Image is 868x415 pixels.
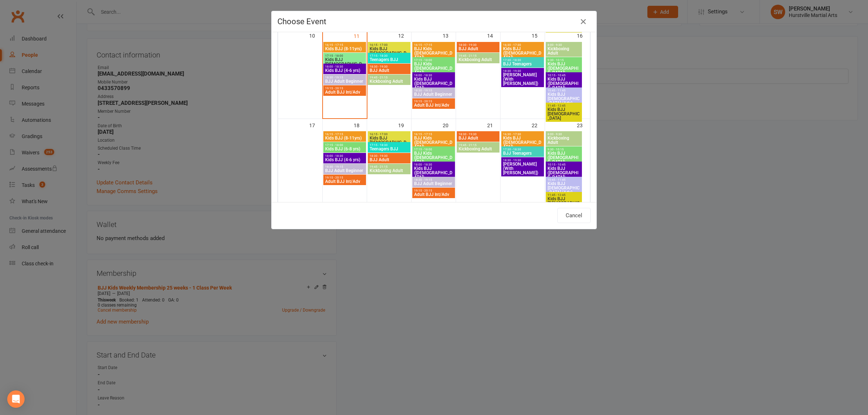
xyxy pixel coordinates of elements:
[547,62,580,75] span: Kids BJJ ([DEMOGRAPHIC_DATA])
[487,119,500,131] div: 21
[547,43,580,47] span: 8:00 - 9:30
[414,166,454,179] span: Kids BJJ ([DEMOGRAPHIC_DATA])
[503,136,542,149] span: Kids BJJ ([DEMOGRAPHIC_DATA])
[414,133,454,136] span: 16:15 - 17:15
[354,119,367,131] div: 18
[503,43,542,47] span: 16:30 - 17:30
[325,144,365,147] span: 17:15 - 18:00
[547,193,580,197] span: 11:45 - 12:45
[325,133,365,136] span: 16:15 - 17:15
[325,76,365,79] span: 18:30 - 19:15
[369,43,409,47] span: 16:15 - 17:00
[503,148,542,151] span: 17:30 - 18:30
[398,29,411,41] div: 12
[414,47,454,60] span: BJJ Kids ([DEMOGRAPHIC_DATA])
[325,158,365,162] span: Kids BJJ (4-6 yrs)
[547,104,580,107] span: 11:45 - 12:45
[503,151,542,155] span: BJJ Teenagers
[414,100,454,103] span: 19:15 - 20:15
[369,68,409,73] span: BJJ Adult
[547,77,580,90] span: Kids BJJ ([DEMOGRAPHIC_DATA])
[414,163,454,166] span: 18:00 - 18:30
[325,168,365,173] span: BJJ Adult Beginner
[414,74,454,77] span: 18:00 - 18:30
[557,208,591,223] button: Cancel
[369,144,409,147] span: 17:15 - 18:30
[487,29,500,41] div: 14
[414,148,454,151] span: 17:15 - 18:00
[547,163,580,166] span: 10:15 - 10:45
[414,189,454,192] span: 19:15 - 20:15
[414,62,454,75] span: BJJ Kids ([DEMOGRAPHIC_DATA])
[547,89,580,92] span: 10:45 - 11:45
[325,165,365,168] span: 18:30 - 19:15
[547,197,580,210] span: Kids BJJ [DEMOGRAPHIC_DATA]
[309,29,322,41] div: 10
[547,107,580,120] span: Kids BJJ [DEMOGRAPHIC_DATA]
[443,29,456,41] div: 13
[325,57,365,70] span: Kids BJJ [DEMOGRAPHIC_DATA]
[325,47,365,51] span: Kids BJJ (8-11yrs)
[547,92,580,105] span: Kids BJJ [DEMOGRAPHIC_DATA] (Adv)
[414,89,454,92] span: 18:30 - 19:15
[503,133,542,136] span: 16:30 - 17:30
[458,147,498,151] span: Kickboxing Adult
[458,136,498,140] span: BJJ Adult
[458,57,498,62] span: Kickboxing Adult
[414,92,454,97] span: BJJ Adult Beginner
[369,79,409,84] span: Kickboxing Adult
[547,151,580,164] span: Kids BJJ ([DEMOGRAPHIC_DATA])
[7,390,25,408] div: Open Intercom Messenger
[369,154,409,158] span: 18:30 - 19:30
[547,178,580,181] span: 10:45 - 11:45
[532,29,545,41] div: 15
[369,136,409,149] span: Kids BJJ [DEMOGRAPHIC_DATA]
[547,181,580,194] span: Kids BJJ [DEMOGRAPHIC_DATA] (Adv)
[369,168,409,173] span: Kickboxing Adult
[503,162,542,175] span: [PERSON_NAME] (With [PERSON_NAME])
[325,65,365,68] span: 18:00 - 18:30
[369,165,409,168] span: 19:45 - 21:15
[325,147,365,151] span: Kids BJJ (6-8 yrs)
[369,47,409,60] span: Kids BJJ [DEMOGRAPHIC_DATA]
[309,119,322,131] div: 17
[325,43,365,47] span: 16:15 - 17:15
[503,59,542,62] span: 17:30 - 18:30
[414,43,454,47] span: 16:15 - 17:15
[414,103,454,107] span: Adult BJJ Int/Adv
[277,17,591,26] h4: Choose Event
[577,119,590,131] div: 23
[414,192,454,197] span: Adult BJJ Int/Adv
[547,136,580,145] span: Kickboxing Adult
[458,47,498,51] span: BJJ Adult
[369,76,409,79] span: 19:45 - 21:15
[325,179,365,184] span: Adult BJJ Int/Adv
[458,54,498,57] span: 19:45 - 21:15
[369,65,409,68] span: 18:30 - 19:30
[503,159,542,162] span: 18:30 - 19:30
[369,147,409,151] span: Teenagers BJJ
[414,151,454,164] span: BJJ Kids ([DEMOGRAPHIC_DATA])
[577,29,590,41] div: 16
[414,136,454,149] span: BJJ Kids ([DEMOGRAPHIC_DATA])
[325,90,365,94] span: Adult BJJ Int/Adv
[532,119,545,131] div: 22
[547,148,580,151] span: 9:30 - 10:15
[458,144,498,147] span: 19:45 - 21:15
[503,62,542,66] span: BJJ Teenagers
[325,176,365,179] span: 19:15 - 20:15
[547,74,580,77] span: 10:15 - 10:45
[369,54,409,57] span: 17:15 - 18:30
[369,133,409,136] span: 16:15 - 17:00
[325,87,365,90] span: 19:15 - 20:15
[547,133,580,136] span: 8:00 - 9:30
[398,119,411,131] div: 19
[325,68,365,73] span: Kids BJJ (4-6 yrs)
[503,69,542,73] span: 18:30 - 19:30
[458,43,498,47] span: 18:30 - 19:30
[503,73,542,86] span: [PERSON_NAME] (With [PERSON_NAME])
[354,30,367,42] div: 11
[414,178,454,181] span: 18:30 - 19:15
[443,119,456,131] div: 20
[547,59,580,62] span: 9:30 - 10:15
